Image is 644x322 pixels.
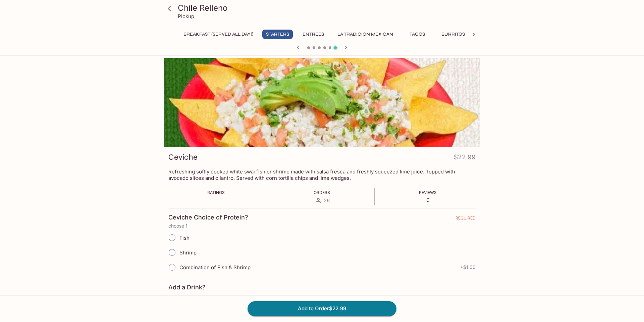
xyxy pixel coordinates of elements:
h3: Ceviche [168,152,198,162]
span: REQUIRED [455,215,476,223]
p: choose 1 [168,223,476,229]
button: Starters [262,30,293,39]
span: 26 [324,197,330,204]
p: 0 [419,197,437,203]
span: Shrimp [179,249,197,256]
button: Burritos [438,30,469,39]
span: Ratings [207,190,225,195]
p: Refreshing softly cooked white swai fish or shrimp made with salsa fresca and freshly squeezed li... [168,168,476,181]
button: Breakfast (Served ALL DAY!) [180,30,257,39]
span: Fish [179,235,190,241]
h4: Add a Drink? [168,284,206,291]
h3: Chile Relleno [178,3,478,13]
p: Pickup [178,13,194,19]
button: Tacos [402,30,432,39]
span: Reviews [419,190,437,195]
button: Add to Order$22.99 [248,301,396,316]
span: + $1.00 [460,265,476,270]
p: - [207,197,225,203]
button: Entrees [298,30,328,39]
span: Orders [314,190,330,195]
h4: Ceviche Choice of Protein? [168,214,248,221]
span: Combination of Fish & Shrimp [179,264,251,271]
div: Ceviche [164,58,480,147]
button: La Tradicion Mexican [334,30,397,39]
h4: $22.99 [454,152,476,165]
